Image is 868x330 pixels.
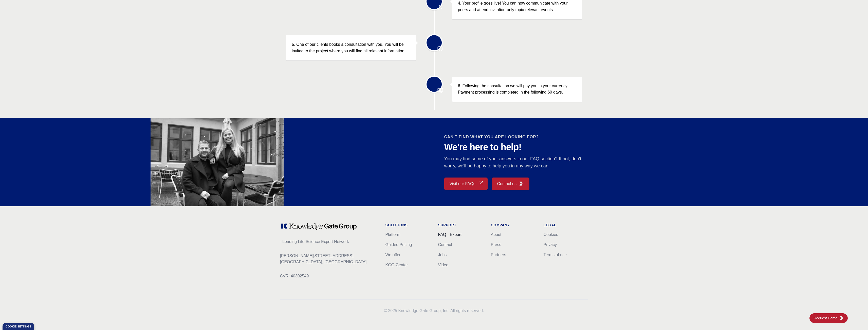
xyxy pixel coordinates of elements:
p: [PERSON_NAME][STREET_ADDRESS], [GEOGRAPHIC_DATA], [GEOGRAPHIC_DATA] [280,253,377,265]
a: Platform [385,232,401,237]
span: Request Demo [814,316,839,321]
a: We offer [385,253,401,257]
p: CVR: 40302549 [280,273,377,279]
a: Contact [438,243,452,247]
p: - Leading Life Science Expert Network [280,239,377,245]
a: Privacy [544,243,557,247]
p: 5. One of our clients books a consultation with you. You will be invited to the project where you... [292,41,410,54]
p: 2025 Knowledge Gate Group, Inc. All rights reserved. [280,308,588,314]
a: Guided Pricing [385,243,412,247]
span: © [384,309,387,313]
h1: Solutions [385,223,430,228]
img: KGG [839,316,843,320]
a: Terms of use [544,253,567,257]
a: Video [438,263,449,267]
a: FAQ - Expert [438,232,461,237]
a: Press [491,243,501,247]
a: Contact usKGG [492,178,529,190]
a: Partners [491,253,506,257]
a: Jobs [438,253,447,257]
p: 6. Following the consultation we will pay you in your currency. Payment processing is completed i... [458,83,576,96]
a: Request DemoKGG [809,313,848,323]
h1: Company [491,223,535,228]
iframe: Chat Widget [843,306,868,330]
p: We're here to help! [444,142,588,152]
p: You may find some of your answers in our FAQ section? If not, don't worry, we'll be happy to help... [444,155,588,169]
img: KGG [519,182,523,186]
h1: Legal [544,223,588,228]
a: KGG-Center [385,263,408,267]
h1: Support [438,223,483,228]
h2: CAN'T FIND WHAT YOU ARE LOOKING FOR? [444,134,588,140]
div: Cookie settings [6,325,31,328]
span: Contact us [497,181,516,187]
a: Cookies [544,232,558,237]
a: Visit our FAQs [444,178,488,190]
a: About [491,232,502,237]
